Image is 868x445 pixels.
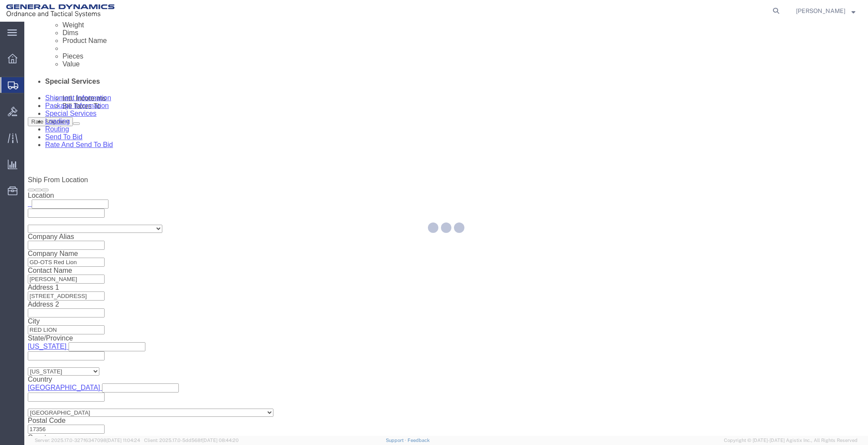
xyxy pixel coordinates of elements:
[796,6,856,16] button: [PERSON_NAME]
[35,438,140,443] span: Server: 2025.17.0-327f6347098
[724,437,858,444] span: Copyright © [DATE]-[DATE] Agistix Inc., All Rights Reserved
[6,4,115,17] img: logo
[202,438,239,443] span: [DATE] 08:44:20
[386,438,408,443] a: Support
[106,438,140,443] span: [DATE] 11:04:24
[408,438,430,443] a: Feedback
[796,6,845,16] span: Sharon Dinterman
[144,438,239,443] span: Client: 2025.17.0-5dd568f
